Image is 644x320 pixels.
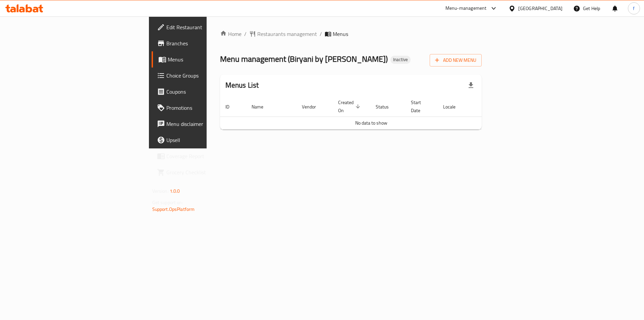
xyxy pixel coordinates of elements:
[220,51,388,66] span: Menu management ( Biryani by [PERSON_NAME] )
[390,56,411,64] div: Inactive
[445,4,487,12] div: Menu-management
[338,98,362,115] span: Created On
[220,30,482,38] nav: breadcrumb
[220,96,523,130] table: enhanced table
[166,152,251,160] span: Coverage Report
[152,67,257,84] a: Choice Groups
[170,187,180,195] span: 1.0.0
[152,164,257,180] a: Grocery Checklist
[430,54,482,66] button: Add New Menu
[225,103,238,111] span: ID
[166,136,251,144] span: Upsell
[152,51,257,67] a: Menus
[333,30,348,38] span: Menus
[166,72,251,80] span: Choice Groups
[302,103,325,111] span: Vendor
[472,96,523,117] th: Actions
[152,35,257,51] a: Branches
[411,98,430,115] span: Start Date
[152,84,257,100] a: Coupons
[257,30,317,38] span: Restaurants management
[376,103,397,111] span: Status
[435,56,476,64] span: Add New Menu
[390,57,411,62] span: Inactive
[152,148,257,164] a: Coverage Report
[166,104,251,112] span: Promotions
[443,103,464,111] span: Locale
[166,120,251,128] span: Menu disclaimer
[152,116,257,132] a: Menu disclaimer
[633,5,635,12] span: f
[518,5,562,12] div: [GEOGRAPHIC_DATA]
[152,205,195,214] a: Support.OpsPlatform
[166,39,251,47] span: Branches
[152,132,257,148] a: Upsell
[152,100,257,116] a: Promotions
[355,119,387,127] span: No data to show
[320,30,322,38] li: /
[168,55,251,63] span: Menus
[166,23,251,31] span: Edit Restaurant
[152,198,183,207] span: Get support on:
[152,187,169,195] span: Version:
[252,103,272,111] span: Name
[463,77,479,93] div: Export file
[166,88,251,96] span: Coupons
[225,80,259,90] h2: Menus List
[166,168,251,176] span: Grocery Checklist
[249,30,317,38] a: Restaurants management
[152,19,257,35] a: Edit Restaurant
